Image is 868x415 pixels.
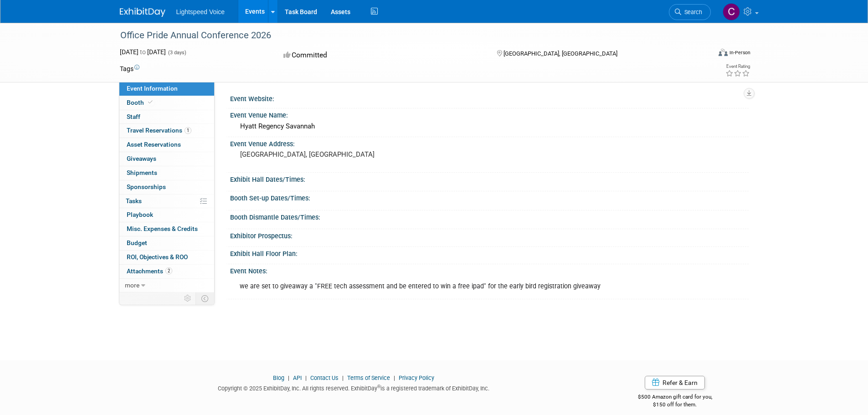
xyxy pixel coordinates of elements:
[286,374,292,381] span: |
[127,155,156,162] span: Giveaways
[127,183,166,190] span: Sponsorships
[119,166,214,180] a: Shipments
[167,50,186,56] span: (3 days)
[681,9,702,15] span: Search
[657,47,751,61] div: Event Format
[119,251,214,264] a: ROI, Objectives & ROO
[725,64,750,69] div: Event Rating
[127,99,154,106] span: Booth
[119,138,214,152] a: Asset Reservations
[127,113,140,120] span: Staff
[127,169,157,176] span: Shipments
[127,225,198,232] span: Misc. Expenses & Credits
[139,48,147,56] span: to
[340,374,346,381] span: |
[185,127,191,134] span: 1
[237,119,742,133] div: Hyatt Regency Savannah
[180,292,196,304] td: Personalize Event Tab Strip
[119,195,214,208] a: Tasks
[120,382,588,393] div: Copyright © 2025 ExhibitDay, Inc. All rights reserved. ExhibitDay is a registered trademark of Ex...
[601,401,749,409] div: $150 off for them.
[230,229,749,241] div: Exhibitor Prospectus:
[127,253,188,261] span: ROI, Objectives & ROO
[117,27,697,44] div: Office Pride Annual Conference 2026
[119,236,214,250] a: Budget
[719,49,728,56] img: Format-Inperson.png
[127,239,147,246] span: Budget
[176,8,225,15] span: Lightspeed Voice
[310,374,339,381] a: Contact Us
[119,208,214,222] a: Playbook
[119,110,214,124] a: Staff
[273,374,284,381] a: Blog
[119,124,214,138] a: Travel Reservations1
[230,173,749,184] div: Exhibit Hall Dates/Times:
[230,210,749,222] div: Booth Dismantle Dates/Times:
[126,197,142,205] span: Tasks
[119,265,214,278] a: Attachments2
[601,387,749,408] div: $500 Amazon gift card for you,
[377,384,380,389] sup: ®
[729,49,750,56] div: In-Person
[127,85,178,92] span: Event Information
[119,82,214,96] a: Event Information
[119,96,214,110] a: Booth
[347,374,390,381] a: Terms of Service
[230,191,749,203] div: Booth Set-up Dates/Times:
[127,127,191,134] span: Travel Reservations
[240,150,436,159] pre: [GEOGRAPHIC_DATA], [GEOGRAPHIC_DATA]
[120,48,166,56] span: [DATE] [DATE]
[230,108,749,120] div: Event Venue Name:
[281,47,482,63] div: Committed
[119,180,214,194] a: Sponsorships
[119,279,214,292] a: more
[127,211,153,218] span: Playbook
[125,282,139,289] span: more
[127,141,181,148] span: Asset Reservations
[503,50,617,57] span: [GEOGRAPHIC_DATA], [GEOGRAPHIC_DATA]
[645,376,705,389] a: Refer & Earn
[195,292,214,304] td: Toggle Event Tabs
[230,137,749,149] div: Event Venue Address:
[120,64,139,73] td: Tags
[723,3,740,20] img: Christopher Taylor
[119,222,214,236] a: Misc. Expenses & Credits
[127,267,172,275] span: Attachments
[669,4,711,20] a: Search
[391,374,397,381] span: |
[399,374,434,381] a: Privacy Policy
[120,8,165,17] img: ExhibitDay
[165,267,172,274] span: 2
[233,277,647,296] div: we are set to giveaway a "FREE tech assessment and be entered to win a free ipad" for the early b...
[148,100,153,105] i: Booth reservation complete
[119,152,214,166] a: Giveaways
[230,264,749,276] div: Event Notes:
[303,374,309,381] span: |
[230,247,749,258] div: Exhibit Hall Floor Plan:
[293,374,302,381] a: API
[230,92,749,103] div: Event Website:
